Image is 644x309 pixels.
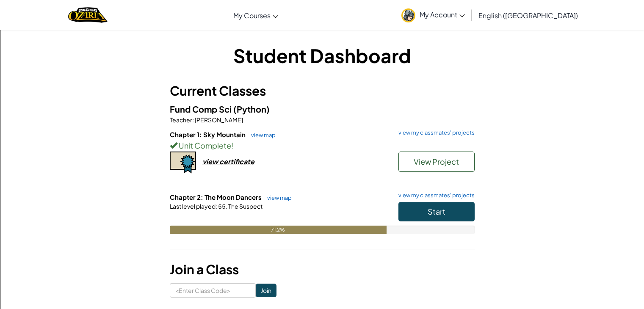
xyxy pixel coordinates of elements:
[397,2,469,28] a: My Account
[68,6,108,24] img: Home
[474,4,582,27] a: English ([GEOGRAPHIC_DATA])
[229,4,282,27] a: My Courses
[478,11,578,20] span: English ([GEOGRAPHIC_DATA])
[233,11,271,20] span: My Courses
[68,6,108,24] a: Ozaria by CodeCombat logo
[401,8,415,22] img: avatar
[420,10,465,19] span: My Account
